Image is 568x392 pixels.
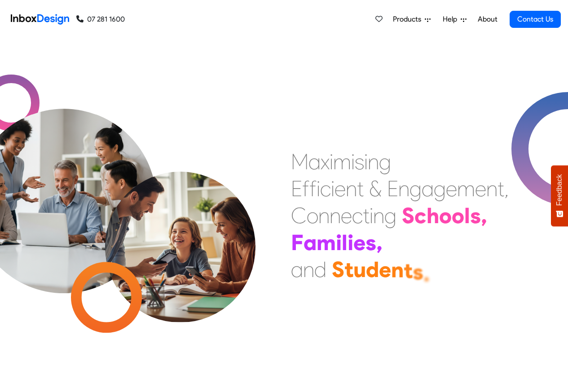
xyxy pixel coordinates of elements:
div: u [353,256,366,283]
div: e [341,202,352,229]
div: , [504,175,509,202]
div: g [384,202,396,229]
a: About [475,10,500,28]
div: l [464,202,470,229]
span: Products [393,14,425,25]
div: l [342,229,348,256]
div: d [314,256,326,283]
div: g [409,175,422,202]
img: parents_with_child.png [86,134,274,322]
div: s [365,229,376,256]
div: F [291,229,304,256]
div: s [470,202,481,229]
div: n [373,202,384,229]
div: , [481,202,487,229]
div: E [291,175,302,202]
div: e [446,175,457,202]
div: c [320,175,331,202]
div: , [376,229,383,256]
div: n [391,256,404,283]
div: & [369,175,382,202]
div: i [331,175,335,202]
div: E [387,175,398,202]
div: e [379,256,391,283]
div: c [414,202,427,229]
div: e [335,175,346,202]
div: S [332,256,344,283]
div: c [352,202,363,229]
div: o [439,202,452,229]
div: n [330,202,341,229]
div: i [336,229,342,256]
span: Feedback [555,174,564,206]
a: 07 281 1600 [76,14,125,25]
div: n [303,256,314,283]
div: a [304,229,317,256]
div: e [475,175,486,202]
div: a [291,256,303,283]
div: t [498,175,504,202]
div: m [317,229,336,256]
div: t [357,175,364,202]
div: f [302,175,309,202]
div: e [353,229,365,256]
div: i [317,175,320,202]
div: n [486,175,498,202]
div: g [379,148,391,175]
div: x [321,148,330,175]
div: g [434,175,446,202]
div: i [351,148,355,175]
div: d [366,256,379,283]
div: n [368,148,379,175]
div: i [364,148,368,175]
div: f [309,175,317,202]
span: Help [443,14,461,25]
button: Feedback - Show survey [551,165,568,226]
div: a [422,175,434,202]
div: t [404,257,413,284]
div: n [398,175,409,202]
div: m [457,175,475,202]
div: h [427,202,439,229]
div: t [344,256,353,283]
div: m [333,148,351,175]
div: o [452,202,464,229]
div: a [308,148,321,175]
div: n [346,175,357,202]
div: M [291,148,308,175]
div: o [307,202,318,229]
div: s [413,258,423,285]
div: i [370,202,373,229]
div: t [363,202,370,229]
div: i [330,148,333,175]
div: . [423,260,430,287]
div: n [318,202,330,229]
div: s [355,148,364,175]
a: Help [439,10,470,28]
div: Maximising Efficient & Engagement, Connecting Schools, Families, and Students. [291,148,509,283]
div: i [348,229,353,256]
div: S [402,202,414,229]
div: C [291,202,307,229]
a: Contact Us [510,11,561,28]
a: Products [389,10,434,28]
